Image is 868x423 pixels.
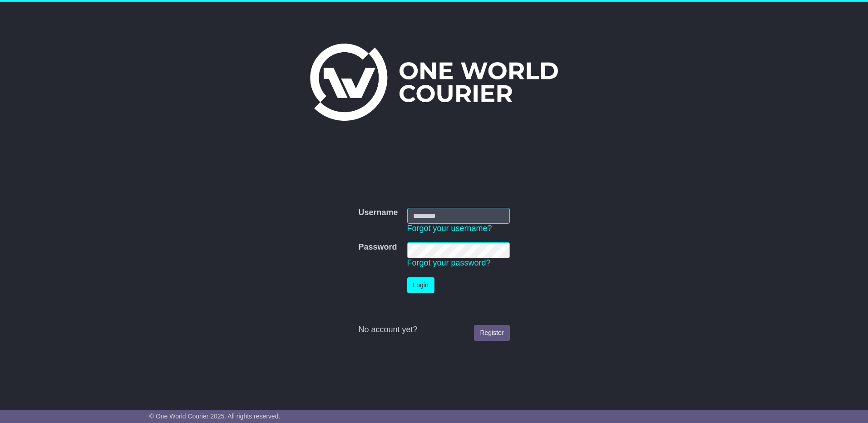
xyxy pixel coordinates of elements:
img: One World [310,44,558,121]
a: Forgot your username? [407,224,492,233]
div: No account yet? [358,325,509,335]
a: Forgot your password? [407,258,491,267]
label: Username [358,208,398,218]
label: Password [358,242,397,252]
span: © One World Courier 2025. All rights reserved. [149,413,281,420]
button: Login [407,277,434,293]
a: Register [474,325,509,341]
